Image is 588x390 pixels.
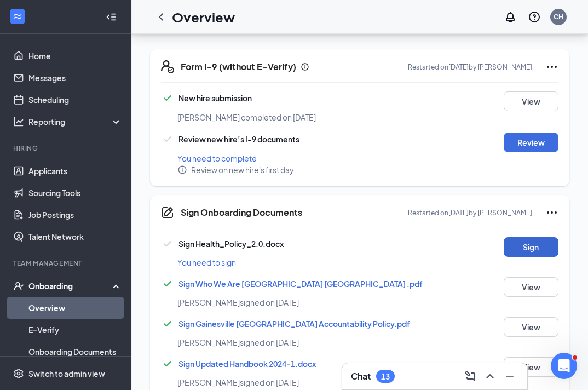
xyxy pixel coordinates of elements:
[161,317,174,330] svg: Checkmark
[106,12,117,22] svg: Collapse
[504,10,517,24] svg: Notifications
[545,60,558,73] svg: Ellipses
[504,91,558,111] button: View
[13,116,24,127] svg: Analysis
[12,11,23,22] svg: WorkstreamLogo
[13,144,120,153] div: Hiring
[178,279,423,289] a: Sign Who We Are [GEOGRAPHIC_DATA] [GEOGRAPHIC_DATA] .pdf
[28,116,123,127] div: Reporting
[154,10,168,24] svg: ChevronLeft
[177,297,575,308] div: [PERSON_NAME] signed on [DATE]
[178,359,316,369] a: Sign Updated Handbook 2024-1.docx
[161,206,174,219] svg: CompanyDocumentIcon
[177,377,575,388] div: [PERSON_NAME] signed on [DATE]
[28,45,122,67] a: Home
[161,91,174,105] svg: Checkmark
[28,89,122,111] a: Scheduling
[28,319,122,341] a: E-Verify
[501,368,518,385] button: Minimize
[28,297,122,319] a: Overview
[551,353,577,379] iframe: Intercom live chat
[381,372,390,381] div: 13
[301,62,309,71] svg: Info
[177,337,575,348] div: [PERSON_NAME] signed on [DATE]
[177,165,187,175] svg: Info
[28,368,105,379] div: Switch to admin view
[181,61,296,73] h5: Form I-9 (without E-Verify)
[504,357,558,377] button: View
[351,370,371,382] h3: Chat
[408,62,532,72] p: Restarted on [DATE] by [PERSON_NAME]
[28,280,113,291] div: Onboarding
[13,280,24,291] svg: UserCheck
[28,226,122,248] a: Talent Network
[191,164,294,175] span: Review on new hire's first day
[178,239,284,249] span: Sign Health_Policy_2.0.docx
[177,153,257,163] span: You need to complete
[28,204,122,226] a: Job Postings
[161,357,174,370] svg: Checkmark
[483,370,497,383] svg: ChevronUp
[554,12,563,21] div: CH
[408,208,532,217] p: Restarted on [DATE] by [PERSON_NAME]
[172,8,235,26] h1: Overview
[28,160,122,182] a: Applicants
[28,67,122,89] a: Messages
[13,259,120,268] div: Team Management
[13,368,24,379] svg: Settings
[545,206,558,219] svg: Ellipses
[504,277,558,297] button: View
[178,93,252,103] span: New hire submission
[503,370,516,383] svg: Minimize
[177,257,575,268] div: You need to sign
[481,368,499,385] button: ChevronUp
[464,370,477,383] svg: ComposeMessage
[178,134,299,144] span: Review new hire’s I-9 documents
[28,182,122,204] a: Sourcing Tools
[178,319,410,329] a: Sign Gainesville [GEOGRAPHIC_DATA] Accountability Policy.pdf
[504,317,558,337] button: View
[161,237,174,250] svg: Checkmark
[28,341,122,363] a: Onboarding Documents
[161,133,174,146] svg: Checkmark
[161,60,174,73] svg: FormI9EVerifyIcon
[161,277,174,290] svg: Checkmark
[504,237,558,257] button: Sign
[504,133,558,152] button: Review
[528,10,541,24] svg: QuestionInfo
[181,207,302,219] h5: Sign Onboarding Documents
[177,112,316,122] span: [PERSON_NAME] completed on [DATE]
[462,368,479,385] button: ComposeMessage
